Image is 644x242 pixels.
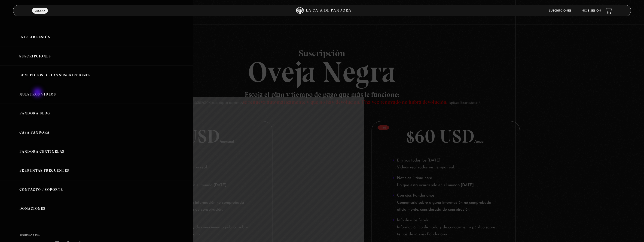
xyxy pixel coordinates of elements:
[19,234,174,237] h4: SÍguenos en:
[35,9,45,12] span: Cerrar
[581,9,601,12] a: Inicie sesión
[36,13,44,16] span: Menu
[549,9,571,12] a: Suscripciones
[606,7,612,14] a: View your shopping cart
